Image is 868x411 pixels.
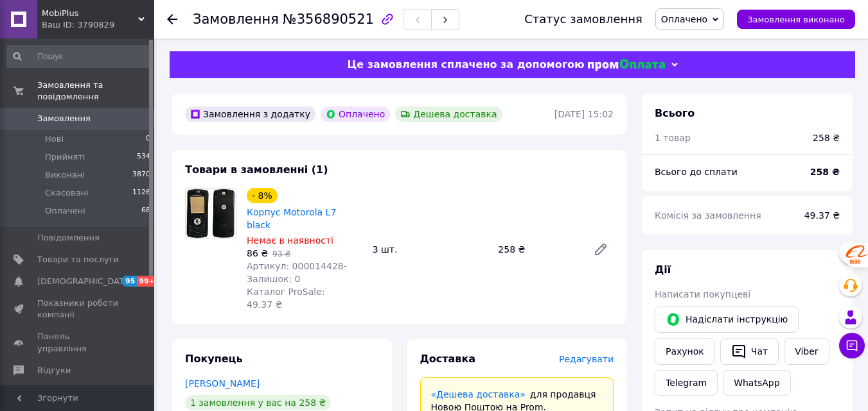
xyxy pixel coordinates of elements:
[247,235,333,246] span: Немає в наявності
[193,12,279,27] span: Замовлення
[185,378,260,389] a: [PERSON_NAME]
[395,106,502,122] div: Дешева доставка
[813,131,840,144] div: 258 ₴
[37,232,100,244] span: Повідомлення
[431,389,526,399] a: «Дешева доставка»
[186,189,235,239] img: Корпус Motorola L7 black
[45,133,64,145] span: Нові
[45,151,85,163] span: Прийняті
[588,237,614,262] a: Редагувати
[810,167,840,177] b: 258 ₴
[723,370,790,396] a: WhatsApp
[132,169,150,181] span: 3870
[37,298,119,321] span: Показники роботи компанії
[45,205,85,217] span: Оплачені
[720,338,779,365] button: Чат
[137,276,158,287] span: 99+
[655,107,695,119] span: Всього
[37,331,119,354] span: Панель управління
[122,276,137,287] span: 95
[37,276,132,287] span: [DEMOGRAPHIC_DATA]
[661,14,707,24] span: Оплачено
[368,240,493,258] div: 3 шт.
[655,264,671,276] span: Дії
[247,274,301,284] span: Залишок: 0
[655,338,715,365] button: Рахунок
[839,333,865,358] button: Чат з покупцем
[247,261,347,271] span: Артикул: 000014428-
[420,353,476,365] span: Доставка
[272,249,290,258] span: 93 ₴
[45,187,89,199] span: Скасовані
[185,106,315,122] div: Замовлення з додатку
[247,248,268,258] span: 86 ₴
[45,169,85,181] span: Виконані
[185,353,243,365] span: Покупець
[655,210,761,221] span: Комісія за замовлення
[185,164,328,176] span: Товари в замовленні (1)
[132,187,150,199] span: 1126
[347,58,584,71] span: Це замовлення сплачено за допомогою
[247,188,278,203] div: - 8%
[655,306,799,333] button: Надіслати інструкцію
[554,109,614,119] time: [DATE] 15:02
[247,287,324,310] span: Каталог ProSale: 49.37 ₴
[141,205,150,217] span: 68
[37,80,154,103] span: Замовлення та повідомлення
[784,338,829,365] a: Viber
[655,289,750,299] span: Написати покупцеві
[747,15,845,24] span: Замовлення виконано
[283,12,374,27] span: №356890521
[42,19,154,31] div: Ваш ID: 3790829
[247,207,336,230] a: Корпус Motorola L7 black
[655,133,691,143] span: 1 товар
[37,113,91,124] span: Замовлення
[588,59,665,71] img: evopay logo
[321,106,390,122] div: Оплачено
[42,8,138,19] span: MobiPlus
[493,240,583,258] div: 258 ₴
[737,10,855,29] button: Замовлення виконано
[37,365,71,376] span: Відгуки
[137,151,150,163] span: 534
[655,370,718,396] a: Telegram
[559,354,614,364] span: Редагувати
[167,13,177,26] div: Повернутися назад
[6,45,152,68] input: Пошук
[146,133,150,145] span: 0
[804,210,840,221] span: 49.37 ₴
[655,167,738,177] span: Всього до сплати
[524,13,642,26] div: Статус замовлення
[185,395,331,410] div: 1 замовлення у вас на 258 ₴
[37,254,119,265] span: Товари та послуги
